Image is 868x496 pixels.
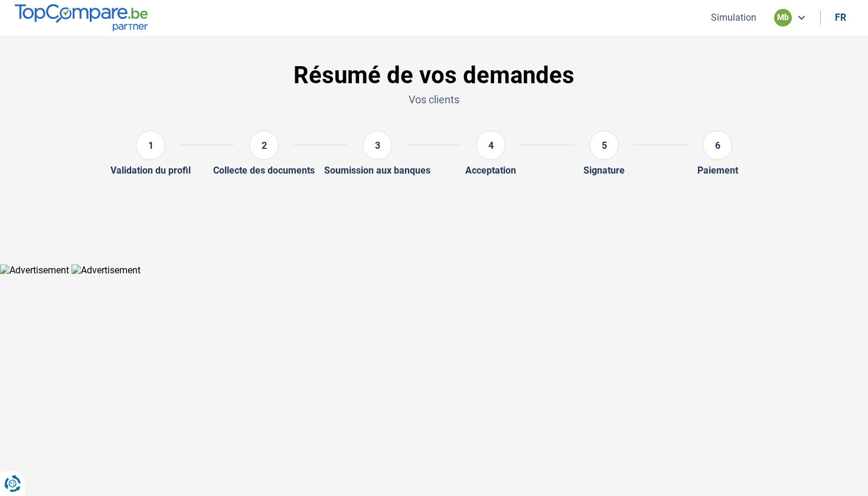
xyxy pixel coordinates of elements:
[71,265,141,276] img: Advertisement
[703,130,732,160] div: 6
[707,11,760,24] button: Simulation
[136,130,165,160] div: 1
[249,130,279,160] div: 2
[110,165,191,176] div: Validation du profil
[583,165,625,176] div: Signature
[213,165,315,176] div: Collecte des documents
[589,130,619,160] div: 5
[465,165,516,176] div: Acceptation
[51,92,817,107] p: Vos clients
[324,165,430,176] div: Soumission aux banques
[774,9,792,27] div: mb
[51,61,817,90] h1: Résumé de vos demandes
[697,165,738,176] div: Paiement
[15,4,148,31] img: TopCompare.be
[835,12,846,23] div: fr
[363,130,392,160] div: 3
[476,130,505,160] div: 4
